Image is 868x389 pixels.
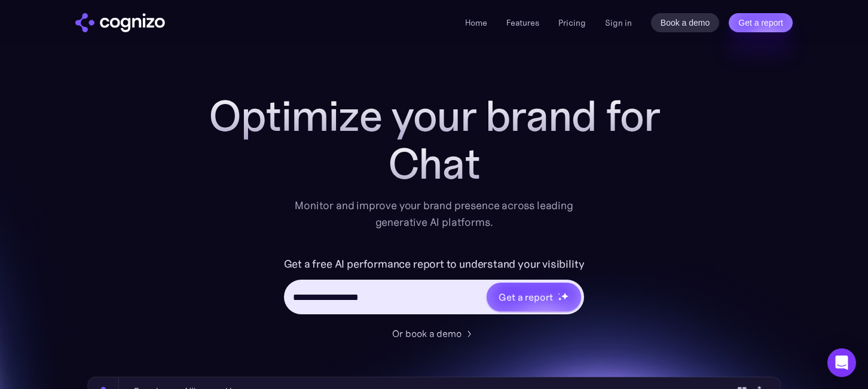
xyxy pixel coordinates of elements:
[287,197,581,231] div: Monitor and improve your brand presence across leading generative AI platforms.
[465,17,487,28] a: Home
[558,17,586,28] a: Pricing
[392,326,461,341] div: Or book a demo
[827,348,856,377] div: Open Intercom Messenger
[729,13,793,32] a: Get a report
[506,17,539,28] a: Features
[651,13,720,32] a: Book a demo
[605,16,632,30] a: Sign in
[195,140,673,188] div: Chat
[499,290,552,304] div: Get a report
[75,13,165,32] a: home
[392,326,476,341] a: Or book a demo
[284,255,585,320] form: Hero URL Input Form
[485,281,582,313] a: Get a reportstarstarstar
[558,293,560,295] img: star
[561,292,569,300] img: star
[75,13,165,32] img: cognizo logo
[558,297,562,301] img: star
[195,92,673,140] h1: Optimize your brand for
[284,255,585,274] label: Get a free AI performance report to understand your visibility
